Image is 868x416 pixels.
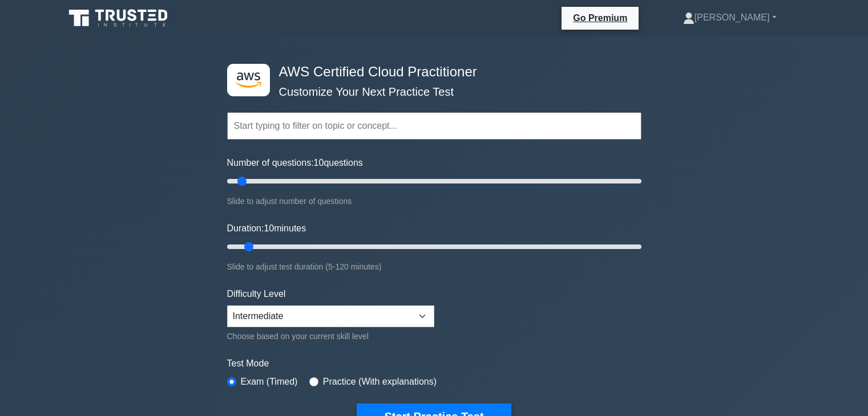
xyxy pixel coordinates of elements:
[314,158,324,168] span: 10
[227,287,286,301] label: Difficulty Level
[227,194,641,208] div: Slide to adjust number of questions
[241,375,298,389] label: Exam (Timed)
[227,357,641,370] label: Test Mode
[227,260,641,274] div: Slide to adjust test duration (5-120 minutes)
[323,375,437,389] label: Practice (With explanations)
[227,112,641,140] input: Start typing to filter on topic or concept...
[656,6,804,29] a: [PERSON_NAME]
[227,222,306,235] label: Duration: minutes
[227,329,434,343] div: Choose based on your current skill level
[566,11,634,25] a: Go Premium
[264,223,274,233] span: 10
[227,156,363,170] label: Number of questions: questions
[274,64,586,80] h4: AWS Certified Cloud Practitioner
